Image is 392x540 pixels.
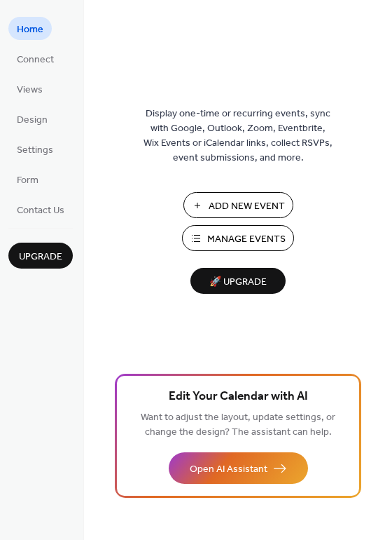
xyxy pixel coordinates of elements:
[209,199,285,214] span: Add New Event
[169,387,308,407] span: Edit Your Calendar with AI
[143,107,332,166] span: Display one-time or recurring events, sync with Google, Outlook, Zoom, Eventbrite, Wix Events or ...
[182,225,294,251] button: Manage Events
[183,192,293,218] button: Add New Event
[17,22,43,37] span: Home
[8,47,62,70] a: Connect
[8,77,51,100] a: Views
[141,408,335,442] span: Want to adjust the layout, update settings, or change the design? The assistant can help.
[199,273,277,292] span: 🚀 Upgrade
[17,173,38,188] span: Form
[207,232,286,247] span: Manage Events
[19,250,62,264] span: Upgrade
[8,243,73,269] button: Upgrade
[8,198,73,221] a: Contact Us
[17,113,48,128] span: Design
[17,143,53,158] span: Settings
[190,462,267,477] span: Open AI Assistant
[190,268,286,294] button: 🚀 Upgrade
[8,168,47,191] a: Form
[17,53,54,67] span: Connect
[8,137,62,161] a: Settings
[17,203,64,218] span: Contact Us
[169,452,308,484] button: Open AI Assistant
[8,107,56,130] a: Design
[17,83,43,97] span: Views
[8,17,52,40] a: Home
